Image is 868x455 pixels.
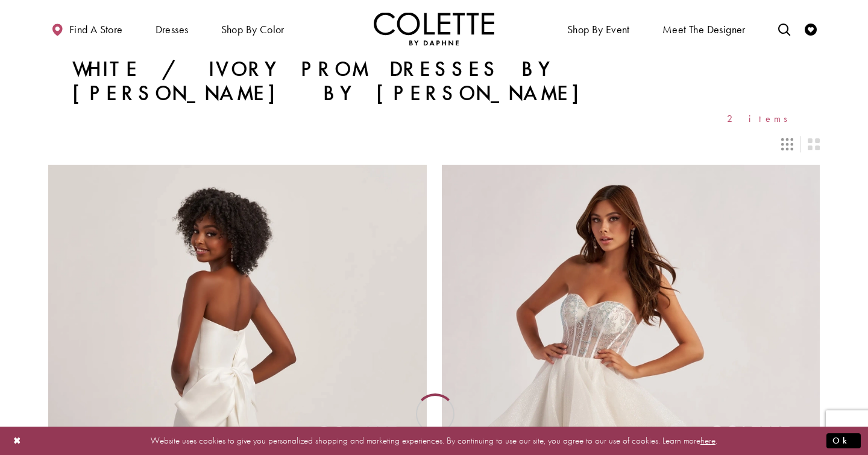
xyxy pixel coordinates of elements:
[7,430,28,451] button: Close Dialog
[48,12,125,45] a: Find a store
[374,12,494,45] a: Visit Home Page
[700,434,715,447] a: here
[87,433,781,449] p: Website uses cookies to give you personalized shopping and marketing experiences. By continuing t...
[659,12,749,45] a: Meet the designer
[567,24,630,36] span: Shop By Event
[727,113,796,124] span: 2 items
[153,12,192,45] span: Dresses
[69,24,123,36] span: Find a store
[802,12,820,45] a: Check Wishlist
[564,12,633,45] span: Shop By Event
[775,12,793,45] a: Toggle search
[826,433,861,448] button: Submit Dialog
[41,131,827,157] div: Layout Controls
[781,138,793,150] span: Switch layout to 3 columns
[662,24,746,36] span: Meet the designer
[374,12,494,45] img: Colette by Daphne
[808,138,820,150] span: Switch layout to 2 columns
[221,24,285,36] span: Shop by color
[72,57,796,106] h1: White / Ivory Prom Dresses by [PERSON_NAME] by [PERSON_NAME]
[218,12,288,45] span: Shop by color
[156,24,189,36] span: Dresses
